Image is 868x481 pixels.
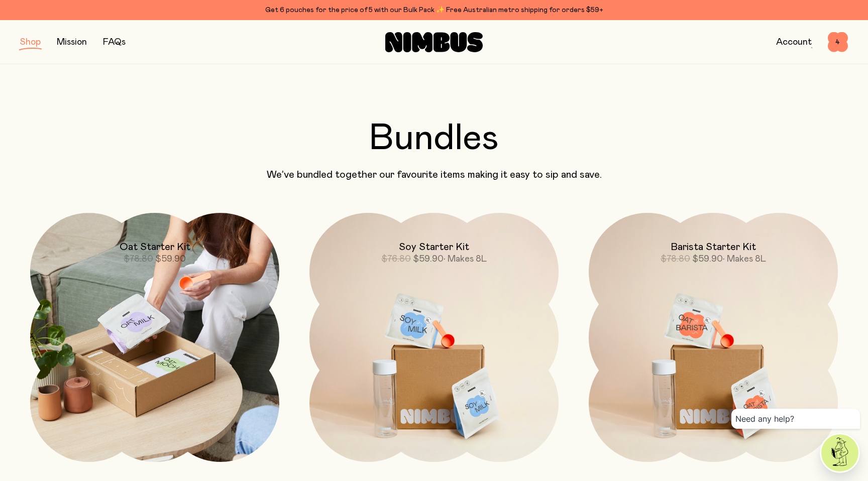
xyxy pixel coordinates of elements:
h2: Soy Starter Kit [399,241,469,253]
span: • Makes 8L [444,255,487,264]
span: $78.80 [661,255,690,264]
span: $59.90 [413,255,444,264]
a: Mission [57,38,87,47]
button: 4 [828,32,848,52]
a: Soy Starter Kit$76.80$59.90• Makes 8L [309,213,559,462]
h2: Barista Starter Kit [671,241,756,253]
span: $76.80 [381,255,411,264]
p: We’ve bundled together our favourite items making it easy to sip and save. [20,169,848,181]
img: agent [821,434,858,471]
div: Need any help? [731,409,860,429]
h2: Oat Starter Kit [120,241,190,253]
div: Get 6 pouches for the price of 5 with our Bulk Pack ✨ Free Australian metro shipping for orders $59+ [20,4,848,16]
span: $59.90 [692,255,723,264]
a: Account [776,38,812,47]
h2: Bundles [20,121,848,157]
a: Oat Starter Kit$78.80$59.90 [30,213,279,462]
a: FAQs [103,38,126,47]
span: $78.80 [124,255,153,264]
a: Barista Starter Kit$78.80$59.90• Makes 8L [589,213,838,462]
span: • Makes 8L [723,255,766,264]
span: $59.90 [155,255,186,264]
